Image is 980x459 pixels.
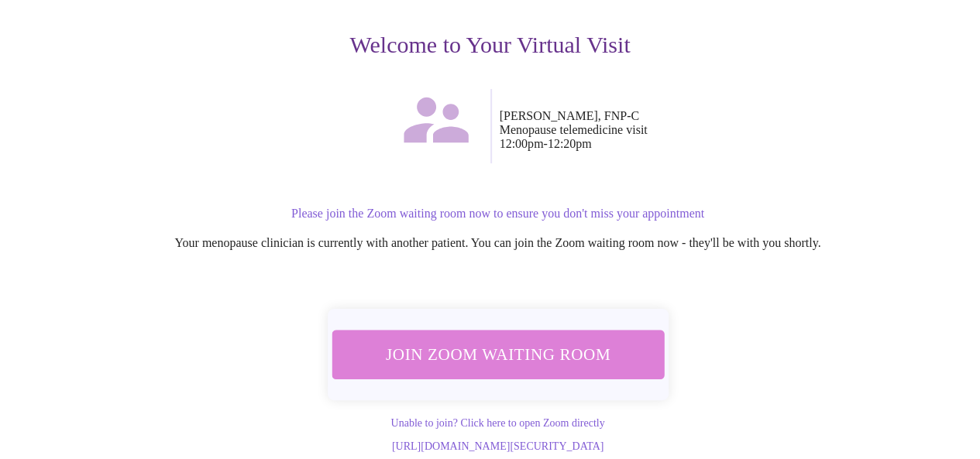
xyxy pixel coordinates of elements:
[500,109,956,151] p: [PERSON_NAME], FNP-C Menopause telemedicine visit 12:00pm - 12:20pm
[390,417,604,429] a: Unable to join? Click here to open Zoom directly
[392,440,603,452] a: [URL][DOMAIN_NAME][SECURITY_DATA]
[332,330,664,379] button: Join Zoom Waiting Room
[352,340,643,368] span: Join Zoom Waiting Room
[25,32,955,58] h3: Welcome to Your Virtual Visit
[40,207,955,221] p: Please join the Zoom waiting room now to ensure you don't miss your appointment
[40,236,955,250] p: Your menopause clinician is currently with another patient. You can join the Zoom waiting room no...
